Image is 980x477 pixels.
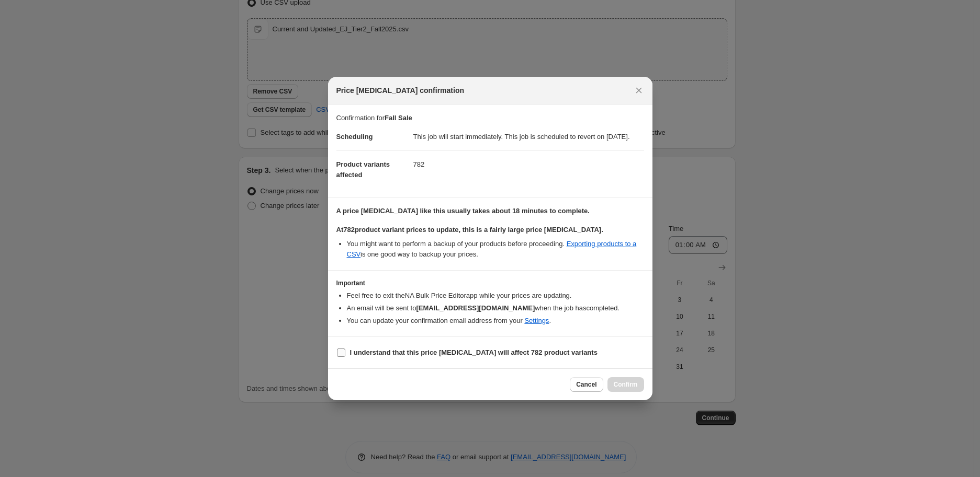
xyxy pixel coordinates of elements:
[336,113,644,123] p: Confirmation for
[347,290,644,301] li: Feel free to exit the NA Bulk Price Editor app while your prices are updating.
[336,160,390,179] span: Product variants affected
[413,123,644,150] dd: This job will start immediately. This job is scheduled to revert on [DATE].
[336,207,590,215] b: A price [MEDICAL_DATA] like this usually takes about 18 minutes to complete.
[570,377,603,392] button: Cancel
[336,226,603,234] b: At 782 product variant prices to update, this is a fairly large price [MEDICAL_DATA].
[576,380,596,389] span: Cancel
[347,316,644,326] li: You can update your confirmation email address from your .
[336,133,373,141] span: Scheduling
[336,279,644,287] h3: Important
[632,83,646,98] button: Close
[347,239,644,260] li: You might want to perform a backup of your products before proceeding. is one good way to backup ...
[350,348,598,356] b: I understand that this price [MEDICAL_DATA] will affect 782 product variants
[347,303,644,313] li: An email will be sent to when the job has completed .
[413,150,644,178] dd: 782
[524,317,549,324] a: Settings
[336,85,465,96] span: Price [MEDICAL_DATA] confirmation
[416,304,535,312] b: [EMAIL_ADDRESS][DOMAIN_NAME]
[347,240,637,258] a: Exporting products to a CSV
[385,114,412,122] b: Fall Sale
